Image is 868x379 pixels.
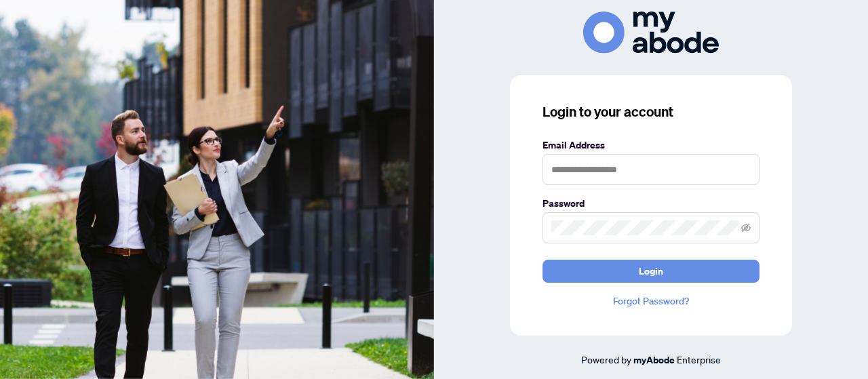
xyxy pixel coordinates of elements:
button: Login [542,260,759,283]
a: Forgot Password? [542,294,759,308]
a: myAbode [633,353,675,367]
span: Login [639,260,663,282]
span: Enterprise [677,353,721,365]
label: Email Address [542,138,759,153]
label: Password [542,196,759,211]
h3: Login to your account [542,102,759,121]
img: ma-logo [583,12,719,53]
span: Powered by [581,353,631,365]
span: eye-invisible [741,223,751,233]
